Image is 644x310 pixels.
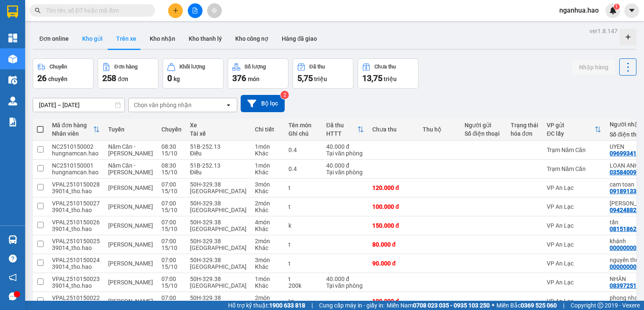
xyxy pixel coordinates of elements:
[372,260,414,267] div: 90.000 đ
[192,8,198,13] span: file-add
[190,263,247,270] div: [GEOGRAPHIC_DATA]
[161,143,182,150] div: 08:30
[108,184,153,191] span: [PERSON_NAME]
[52,169,100,176] div: hungnamcan.hao
[190,219,247,226] div: 50H-329.38
[255,244,280,251] div: Khác
[609,7,617,14] img: icon-new-feature
[280,91,289,99] sup: 2
[161,188,182,194] div: 15/10
[563,301,564,310] span: |
[161,126,182,133] div: Chuyến
[190,169,247,176] div: Điều
[8,55,17,63] img: warehouse-icon
[244,64,266,70] div: Số lượng
[288,166,318,172] div: 0.4
[297,73,313,83] span: 5,75
[314,76,327,82] span: triệu
[465,122,502,129] div: Người gửi
[372,298,414,305] div: 100.000 đ
[37,73,47,83] span: 26
[326,150,364,157] div: Tại văn phòng
[511,122,538,129] div: Trạng thái
[190,162,247,169] div: 51B-252.13
[413,302,490,309] strong: 0708 023 035 - 0935 103 250
[255,207,280,213] div: Khác
[521,302,557,309] strong: 0369 525 060
[255,238,280,244] div: 2 món
[108,203,153,210] span: [PERSON_NAME]
[288,260,318,267] div: t
[288,122,318,129] div: Tên món
[255,257,280,263] div: 3 món
[168,3,183,18] button: plus
[624,3,639,18] button: caret-down
[190,226,247,232] div: [GEOGRAPHIC_DATA]
[610,169,643,176] div: 0358400992
[255,169,280,176] div: Khác
[190,257,247,263] div: 50H-329.38
[610,207,643,213] div: 0942488263
[52,294,100,301] div: VPAL2510150022
[33,58,93,89] button: Chuyến26chuyến
[8,118,17,126] img: solution-icon
[108,143,153,157] span: Năm Căn - [PERSON_NAME]
[319,301,384,310] span: Cung cấp máy in - giấy in:
[161,276,182,282] div: 07:00
[52,188,100,194] div: 39014_tho.hao
[49,64,67,70] div: Chuyến
[288,203,318,210] div: t
[293,58,353,89] button: Đã thu5,75 triệu
[8,97,17,105] img: warehouse-icon
[182,29,229,49] button: Kho thanh lý
[52,226,100,232] div: 39014_tho.hao
[190,188,247,194] div: [GEOGRAPHIC_DATA]
[190,143,247,150] div: 51B-252.13
[255,282,280,289] div: Khác
[52,238,100,244] div: VPAL2510150025
[190,200,247,207] div: 50H-329.38
[190,244,247,251] div: [GEOGRAPHIC_DATA]
[610,282,643,289] div: 0839725154
[190,282,247,289] div: [GEOGRAPHIC_DATA]
[190,181,247,188] div: 50H-329.38
[572,60,615,75] button: Nhập hàng
[288,130,318,137] div: Ghi chú
[163,58,223,89] button: Khối lượng0kg
[423,126,456,133] div: Thu hộ
[288,147,318,153] div: 0.4
[547,241,601,248] div: VP An Lạc
[52,257,100,263] div: VPAL2510150024
[547,279,601,286] div: VP An Lạc
[288,241,318,248] div: t
[211,8,217,13] span: aim
[75,29,109,49] button: Kho gửi
[547,222,601,229] div: VP An Lạc
[134,101,192,109] div: Chọn văn phòng nhận
[143,29,182,49] button: Kho nhận
[161,150,182,157] div: 15/10
[229,29,275,49] button: Kho công nợ
[108,298,153,305] span: [PERSON_NAME]
[108,260,153,267] span: [PERSON_NAME]
[190,238,247,244] div: 50H-329.38
[190,294,247,301] div: 50H-329.38
[108,162,153,176] span: Năm Căn - [PERSON_NAME]
[161,200,182,207] div: 07:00
[610,188,643,194] div: 0918913343
[161,257,182,263] div: 07:00
[161,181,182,188] div: 07:00
[543,118,605,141] th: Toggle SortBy
[35,8,41,13] span: search
[9,292,17,300] span: message
[190,150,247,157] div: Điều
[52,122,93,129] div: Mã đơn hàng
[547,147,601,153] div: Trạm Năm Căn
[326,122,357,129] div: Đã thu
[374,64,396,70] div: Chưa thu
[108,279,153,286] span: [PERSON_NAME]
[241,95,285,112] button: Bộ lọc
[610,150,643,157] div: 0969934161
[288,282,318,289] div: 200k
[255,294,280,301] div: 2 món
